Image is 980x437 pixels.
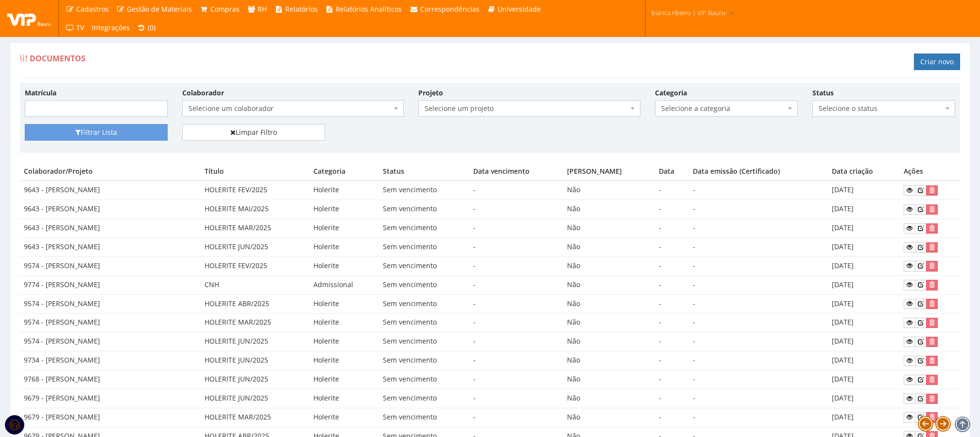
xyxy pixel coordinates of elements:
[828,408,900,427] td: [DATE]
[379,332,469,351] td: Sem vencimento
[563,351,655,370] td: Não
[418,88,443,98] label: Projeto
[148,23,155,32] span: (0)
[689,332,827,351] td: -
[285,4,318,14] span: Relatórios
[379,275,469,294] td: Sem vencimento
[201,351,309,370] td: HOLERITE JUN/2025
[309,163,379,181] th: Categoria
[563,313,655,332] td: Não
[20,163,201,181] th: Colaborador/Projeto
[655,332,689,351] td: -
[819,104,943,113] span: Selecione o status
[828,219,900,238] td: [DATE]
[309,294,379,313] td: Holerite
[563,237,655,256] td: Não
[20,351,201,370] td: 9734 - [PERSON_NAME]
[379,219,469,238] td: Sem vencimento
[182,100,404,117] span: Selecione um colaborador
[563,294,655,313] td: Não
[689,256,827,275] td: -
[309,181,379,200] td: Holerite
[655,163,689,181] th: Data
[420,4,480,14] span: Correspondências
[689,237,827,256] td: -
[210,4,240,14] span: Compras
[189,104,392,113] span: Selecione um colaborador
[655,408,689,427] td: -
[20,237,201,256] td: 9643 - [PERSON_NAME]
[201,200,309,219] td: HOLERITE MAI/2025
[336,4,402,14] span: Relatórios Analíticos
[418,100,640,117] span: Selecione um projeto
[20,313,201,332] td: 9574 - [PERSON_NAME]
[379,389,469,408] td: Sem vencimento
[689,181,827,200] td: -
[309,313,379,332] td: Holerite
[689,219,827,238] td: -
[20,389,201,408] td: 9679 - [PERSON_NAME]
[689,408,827,427] td: -
[379,370,469,389] td: Sem vencimento
[201,294,309,313] td: HOLERITE ABR/2025
[655,275,689,294] td: -
[20,408,201,427] td: 9679 - [PERSON_NAME]
[828,351,900,370] td: [DATE]
[828,332,900,351] td: [DATE]
[309,351,379,370] td: Holerite
[309,200,379,219] td: Holerite
[258,4,267,14] span: RH
[182,88,224,98] label: Colaborador
[469,408,563,427] td: -
[655,294,689,313] td: -
[655,181,689,200] td: -
[469,219,563,238] td: -
[828,181,900,200] td: [DATE]
[469,313,563,332] td: -
[20,370,201,389] td: 9768 - [PERSON_NAME]
[201,237,309,256] td: HOLERITE JUN/2025
[20,275,201,294] td: 9774 - [PERSON_NAME]
[828,200,900,219] td: [DATE]
[201,313,309,332] td: HOLERITE MAR/2025
[309,408,379,427] td: Holerite
[655,200,689,219] td: -
[563,370,655,389] td: Não
[563,275,655,294] td: Não
[309,332,379,351] td: Holerite
[689,370,827,389] td: -
[25,124,168,141] button: Filtrar Lista
[655,313,689,332] td: -
[563,219,655,238] td: Não
[563,332,655,351] td: Não
[689,351,827,370] td: -
[469,370,563,389] td: -
[309,275,379,294] td: Admissional
[655,370,689,389] td: -
[828,313,900,332] td: [DATE]
[469,200,563,219] td: -
[812,100,955,117] span: Selecione o status
[689,313,827,332] td: -
[689,275,827,294] td: -
[469,351,563,370] td: -
[88,18,134,37] a: Integrações
[201,256,309,275] td: HOLERITE FEV/2025
[655,100,798,117] span: Selecione a categoria
[661,104,786,113] span: Selecione a categoria
[828,256,900,275] td: [DATE]
[20,219,201,238] td: 9643 - [PERSON_NAME]
[828,237,900,256] td: [DATE]
[309,219,379,238] td: Holerite
[469,275,563,294] td: -
[201,219,309,238] td: HOLERITE MAR/2025
[689,389,827,408] td: -
[563,163,655,181] th: [PERSON_NAME]
[469,294,563,313] td: -
[309,237,379,256] td: Holerite
[379,313,469,332] td: Sem vencimento
[828,275,900,294] td: [DATE]
[425,104,628,113] span: Selecione um projeto
[652,8,725,18] span: bianca.ribeiro | VIP Bauru
[20,294,201,313] td: 9574 - [PERSON_NAME]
